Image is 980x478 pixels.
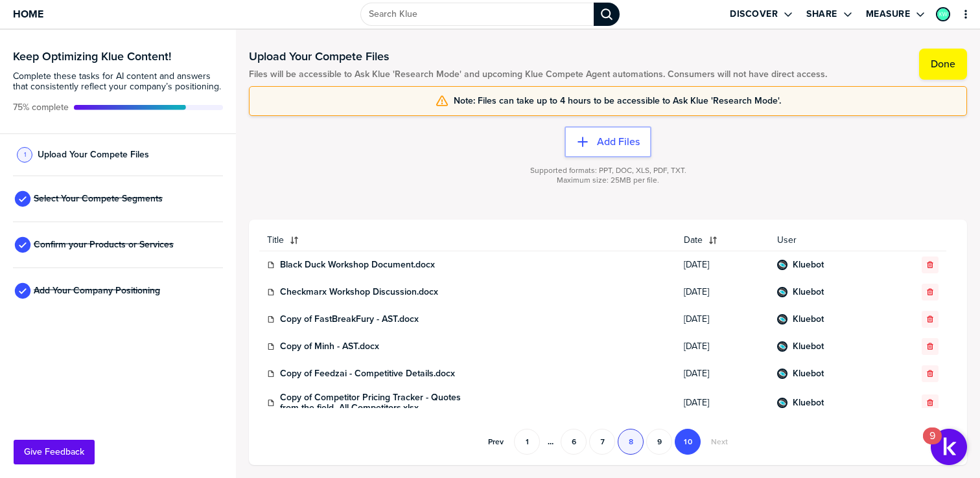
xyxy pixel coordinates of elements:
[618,429,644,455] button: Go to page 8
[937,8,949,20] img: 790c79aec32c2fbae9e8ee0dead9c7e3-sml.png
[530,166,686,176] span: Supported formats: PPT, DOC, XLS, PDF, TXT.
[778,399,786,407] img: 60f17eee712c3062f0cc75446d79b86e-sml.png
[793,369,824,379] a: Kluebot
[280,369,455,379] a: Copy of Feedzai - Competitive Details.docx
[479,429,737,455] nav: Pagination Navigation
[597,135,640,148] label: Add Files
[777,314,787,324] div: Kluebot
[684,341,762,352] span: [DATE]
[777,235,878,245] span: User
[929,436,935,453] div: 9
[13,8,43,19] span: Home
[866,8,911,20] label: Measure
[34,286,160,296] span: Add Your Company Positioning
[936,7,950,21] div: Kirsten Wissel
[935,6,951,23] a: Edit Profile
[931,429,967,465] button: Open Resource Center, 9 new notifications
[561,429,587,455] button: Go to page 6
[730,8,778,20] label: Discover
[778,288,786,296] img: 60f17eee712c3062f0cc75446d79b86e-sml.png
[280,287,438,297] a: Checkmarx Workshop Discussion.docx
[777,341,787,352] div: Kluebot
[589,429,615,455] button: Go to page 7
[777,287,787,297] div: Kluebot
[480,429,511,455] button: Go to previous page
[13,71,223,92] span: Complete these tasks for AI content and answers that consistently reflect your company’s position...
[684,260,762,270] span: [DATE]
[778,315,786,323] img: 60f17eee712c3062f0cc75446d79b86e-sml.png
[793,260,824,270] a: Kluebot
[454,96,781,106] span: Note: Files can take up to 4 hours to be accessible to Ask Klue 'Research Mode'.
[24,150,26,159] span: 1
[13,102,69,113] span: Active
[778,261,786,269] img: 60f17eee712c3062f0cc75446d79b86e-sml.png
[360,3,594,26] input: Search Klue
[594,3,620,26] div: Search Klue
[249,69,827,80] span: Files will be accessible to Ask Klue 'Research Mode' and upcoming Klue Compete Agent automations....
[778,370,786,378] img: 60f17eee712c3062f0cc75446d79b86e-sml.png
[267,235,284,245] span: Title
[777,260,787,270] div: Kluebot
[684,398,762,408] span: [DATE]
[38,150,149,160] span: Upload Your Compete Files
[778,343,786,350] img: 60f17eee712c3062f0cc75446d79b86e-sml.png
[34,194,163,204] span: Select Your Compete Segments
[249,49,827,64] h1: Upload Your Compete Files
[684,314,762,324] span: [DATE]
[684,287,762,297] span: [DATE]
[34,240,174,250] span: Confirm your Products or Services
[280,393,474,413] a: Copy of Competitor Pricing Tracker - Quotes from the field_All Competitors.xlsx
[557,176,659,185] span: Maximum size: 25MB per file.
[793,341,824,352] a: Kluebot
[777,398,787,408] div: Kluebot
[13,51,223,62] h3: Keep Optimizing Klue Content!
[14,440,95,464] button: Give Feedback
[646,429,672,455] button: Go to page 9
[684,369,762,379] span: [DATE]
[280,260,435,270] a: Black Duck Workshop Document.docx
[793,287,824,297] a: Kluebot
[793,398,824,408] a: Kluebot
[514,429,540,455] button: Go to page 1
[280,341,379,352] a: Copy of Minh - AST.docx
[806,8,837,20] label: Share
[703,429,736,455] button: Go to next page
[931,58,955,71] label: Done
[280,314,419,324] a: Copy of FastBreakFury - AST.docx
[793,314,824,324] a: Kluebot
[777,369,787,379] div: Kluebot
[684,235,703,245] span: Date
